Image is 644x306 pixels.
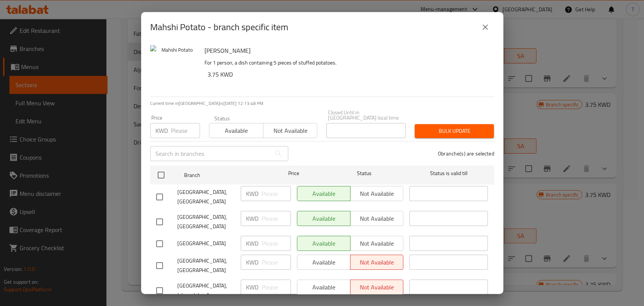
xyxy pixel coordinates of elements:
input: Please enter price [261,280,291,295]
p: KWD [155,126,168,135]
h2: Mahshi Potato - branch specific item [150,21,288,33]
button: Bulk update [415,124,494,138]
span: [GEOGRAPHIC_DATA], [GEOGRAPHIC_DATA] [177,188,235,206]
p: For 1 person, a dish containing 5 pieces of stuffed potatoes. [204,58,488,68]
span: Price [269,169,319,178]
span: [GEOGRAPHIC_DATA], [GEOGRAPHIC_DATA] [177,212,235,231]
span: Available [212,125,260,136]
button: close [476,18,494,36]
p: 0 branche(s) are selected [438,150,494,157]
input: Search in branches [150,146,271,161]
input: Please enter price [261,186,291,201]
span: [GEOGRAPHIC_DATA], [GEOGRAPHIC_DATA] [177,256,235,275]
img: Mahshi Potato [150,45,198,94]
span: Not available [266,125,314,136]
span: [GEOGRAPHIC_DATA], Jahra - Jahra Area [177,281,235,300]
span: [GEOGRAPHIC_DATA] [177,239,235,248]
span: Status [325,169,403,178]
p: KWD [246,214,258,223]
p: KWD [246,239,258,248]
span: Bulk update [421,126,488,136]
h6: [PERSON_NAME] [204,45,488,56]
p: Current time in [GEOGRAPHIC_DATA] is [DATE] 12:13:48 PM [150,100,494,107]
p: KWD [246,283,258,292]
h6: 3.75 KWD [207,69,488,80]
button: Available [209,123,263,138]
input: Please enter price [261,255,291,270]
p: KWD [246,189,258,198]
span: Status is valid till [409,169,488,178]
span: Branch [184,171,263,180]
button: Not available [263,123,317,138]
input: Please enter price [171,123,200,138]
input: Please enter price [261,236,291,251]
input: Please enter price [261,211,291,226]
p: KWD [246,258,258,267]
